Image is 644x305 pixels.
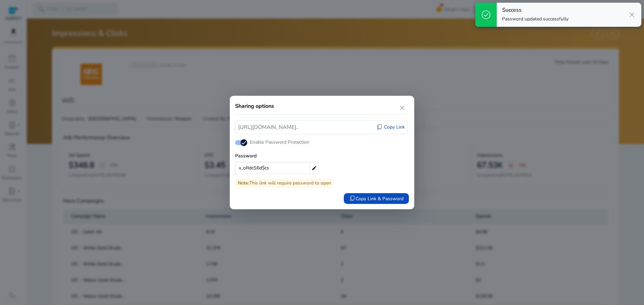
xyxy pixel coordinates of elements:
[250,139,309,146] mat-label: Enable Password Protection
[349,195,404,202] span: Copy Link & Password
[239,163,269,173] span: v_oRdcS6d$cs
[628,11,636,19] span: close
[376,124,383,130] span: content_copy
[238,180,249,186] strong: Note:
[349,195,356,202] span: content_copy
[398,104,406,112] span: close
[502,7,569,13] h4: Success
[502,16,569,22] p: Password updated successfully
[235,178,334,188] span: This link will require password to open
[235,102,274,110] h2: Sharing options
[235,153,409,159] p: Password
[384,124,405,131] span: Copy Link
[481,9,491,20] span: check_circle
[395,101,409,115] div: close dialog
[238,123,299,131] span: [URL][DOMAIN_NAME]..
[344,193,409,204] button: content_copyCopy Link & Password
[310,162,319,174] mat-icon: edit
